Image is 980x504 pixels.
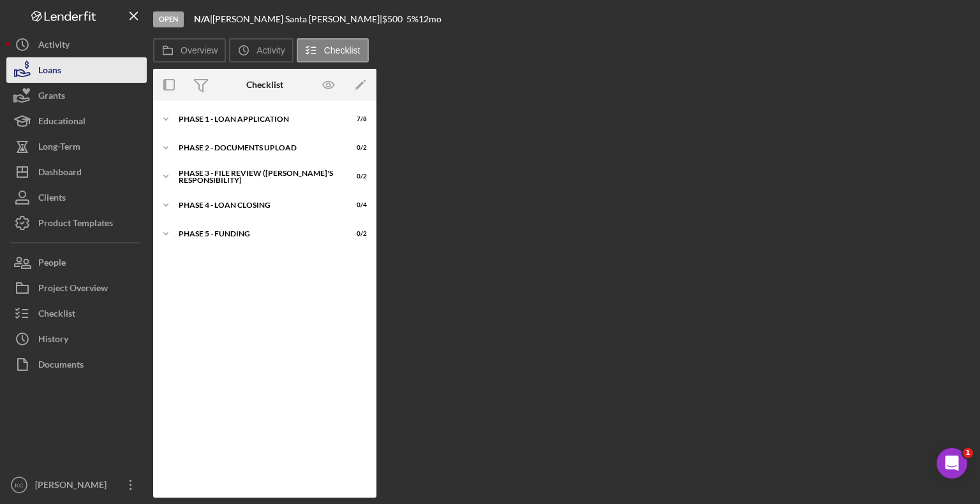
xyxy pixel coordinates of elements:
[181,45,218,55] label: Overview
[344,201,367,209] div: 0 / 4
[324,45,360,55] label: Checklist
[6,301,147,326] button: Checklist
[937,448,967,479] iframe: Intercom live chat
[6,472,147,498] button: KC[PERSON_NAME]
[344,115,367,123] div: 7 / 8
[38,159,82,188] div: Dashboard
[382,13,403,24] span: $500
[6,83,147,108] button: Grants
[38,210,113,239] div: Product Templates
[153,38,226,62] button: Overview
[38,250,66,278] div: People
[179,144,335,152] div: Phase 2 - DOCUMENTS UPLOAD
[38,32,70,61] div: Activity
[38,83,65,112] div: Grants
[6,326,147,352] button: History
[212,14,382,24] div: [PERSON_NAME] Santa [PERSON_NAME] |
[194,14,212,24] div: |
[38,134,80,162] div: Long-Term
[38,352,84,380] div: Documents
[6,185,147,210] button: Clients
[344,144,367,152] div: 0 / 2
[38,108,85,137] div: Educational
[179,169,335,184] div: PHASE 3 - FILE REVIEW ([PERSON_NAME]'s Responsibility)
[6,159,147,185] button: Dashboard
[419,14,442,24] div: 12 mo
[38,57,61,86] div: Loans
[6,32,147,57] button: Activity
[6,275,147,301] button: Project Overview
[246,80,283,90] div: Checklist
[179,230,335,238] div: Phase 5 - Funding
[297,38,369,62] button: Checklist
[963,448,973,458] span: 1
[179,201,335,209] div: PHASE 4 - LOAN CLOSING
[153,11,184,27] div: Open
[6,57,147,83] button: Loans
[179,115,335,123] div: Phase 1 - Loan Application
[32,472,115,501] div: [PERSON_NAME]
[6,352,147,377] button: Documents
[344,173,367,180] div: 0 / 2
[6,210,147,236] button: Product Templates
[38,326,68,355] div: History
[344,230,367,238] div: 0 / 2
[15,482,23,489] text: KC
[6,108,147,134] button: Educational
[256,45,285,55] label: Activity
[6,134,147,159] button: Long-Term
[38,301,75,329] div: Checklist
[38,185,66,213] div: Clients
[6,250,147,275] button: People
[229,38,293,62] button: Activity
[38,275,108,304] div: Project Overview
[194,13,210,24] b: N/A
[406,14,419,24] div: 5 %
